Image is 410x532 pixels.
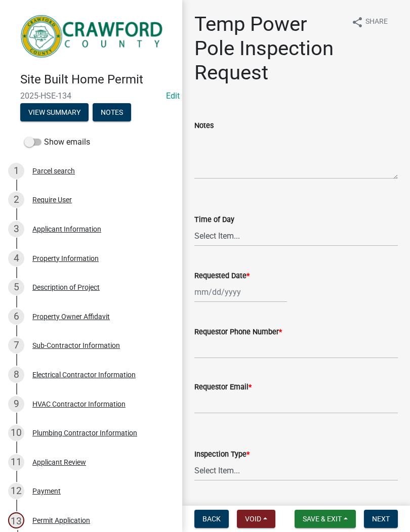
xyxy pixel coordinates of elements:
div: HVAC Contractor Information [32,401,126,408]
label: Requestor Email [194,384,252,391]
label: Notes [194,122,214,129]
label: Inspection Type [194,451,250,458]
div: Applicant Information [32,226,101,233]
button: Back [194,510,229,528]
wm-modal-confirm: Edit Application Number [166,91,180,101]
span: Void [245,515,261,523]
wm-modal-confirm: Notes [93,109,131,117]
label: Show emails [24,136,90,148]
a: Edit [166,91,180,101]
div: 5 [8,279,24,295]
div: 10 [8,425,24,441]
div: 1 [8,163,24,179]
span: Save & Exit [303,515,342,523]
h1: Temp Power Pole Inspection Request [194,12,343,85]
label: Time of Day [194,216,234,224]
label: Requested Date [194,273,250,280]
wm-modal-confirm: Summary [20,109,89,117]
i: share [351,16,363,28]
button: Next [364,510,398,528]
span: Back [202,515,221,523]
input: mm/dd/yyyy [194,282,287,302]
div: Applicant Review [32,459,86,466]
img: Crawford County, Georgia [20,11,166,62]
button: Void [237,510,275,528]
div: Permit Application [32,517,90,524]
div: 6 [8,308,24,325]
div: 4 [8,250,24,267]
h4: Site Built Home Permit [20,72,174,87]
span: Share [365,16,388,28]
div: 11 [8,454,24,470]
span: 2025-HSE-134 [20,91,162,101]
div: Sub-Contractor Information [32,342,120,349]
div: Electrical Contractor Information [32,371,136,378]
div: 7 [8,337,24,353]
button: Notes [93,103,131,121]
div: 2 [8,192,24,208]
div: Property Information [32,255,99,262]
span: Next [372,515,390,523]
div: Parcel search [32,167,75,174]
div: 9 [8,396,24,412]
button: View Summary [20,103,89,121]
label: Requestor Phone Number [194,329,282,336]
button: Save & Exit [295,510,356,528]
div: 13 [8,512,24,528]
div: 12 [8,483,24,499]
div: Payment [32,487,61,495]
div: Plumbing Contractor Information [32,429,137,436]
div: 3 [8,221,24,237]
div: Require User [32,196,72,203]
div: 8 [8,367,24,383]
button: shareShare [343,12,396,32]
div: Property Owner Affidavit [32,313,110,320]
div: Description of Project [32,284,100,291]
